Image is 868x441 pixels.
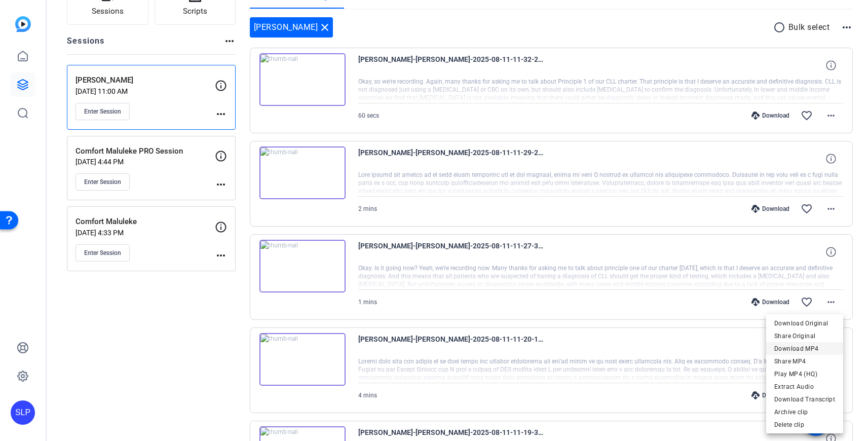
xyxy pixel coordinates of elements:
[774,317,835,329] span: Download Original
[774,330,835,342] span: Share Original
[774,368,835,380] span: Play MP4 (HQ)
[774,406,835,418] span: Archive clip
[774,419,835,431] span: Delete clip
[774,393,835,406] span: Download Transcript
[774,355,835,367] span: Share MP4
[774,343,835,355] span: Download MP4
[774,381,835,393] span: Extract Audio
[817,390,856,429] iframe: Drift Widget Chat Controller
